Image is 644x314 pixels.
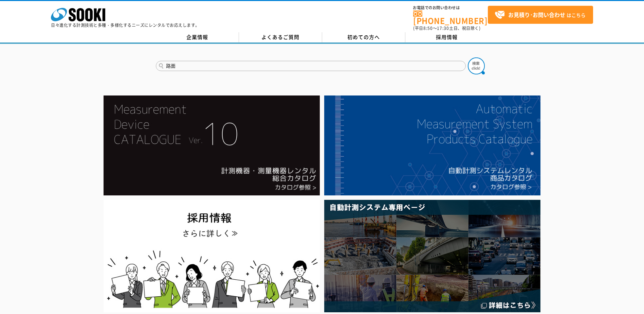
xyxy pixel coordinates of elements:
[508,11,565,19] strong: お見積り･お問い合わせ
[239,32,322,42] a: よくあるご質問
[495,10,586,20] span: はこちら
[156,32,239,42] a: 企業情報
[413,25,480,31] span: (平日 ～ 土日、祝日除く)
[347,33,380,41] span: 初めての方へ
[437,25,449,31] span: 17:30
[322,32,405,42] a: 初めての方へ
[413,6,488,10] span: お電話でのお問い合わせは
[51,23,200,27] p: 日々進化する計測技術と多種・多様化するニーズにレンタルでお応えします。
[324,95,540,195] img: 自動計測システムカタログ
[324,200,540,312] img: 自動計測システム専用ページ
[104,95,320,195] img: Catalog Ver10
[468,57,485,74] img: btn_search.png
[488,6,593,24] a: お見積り･お問い合わせはこちら
[405,32,489,42] a: 採用情報
[156,61,466,71] input: 商品名、型式、NETIS番号を入力してください
[413,11,488,24] a: [PHONE_NUMBER]
[423,25,433,31] span: 8:50
[104,200,320,312] img: SOOKI recruit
